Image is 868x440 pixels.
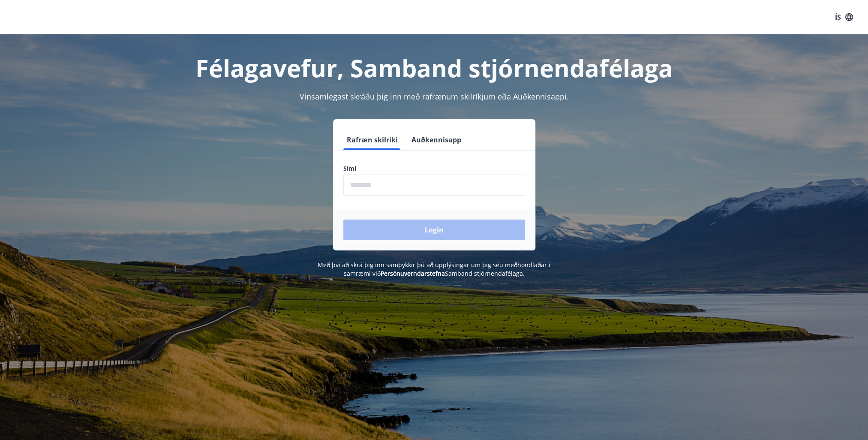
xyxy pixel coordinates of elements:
[136,51,733,84] h1: Félagavefur, Samband stjórnendafélaga
[408,130,465,150] button: Auðkennisapp
[381,269,445,277] a: Persónuverndarstefna
[318,261,550,277] span: Með því að skrá þig inn samþykkir þú að upplýsingar um þig séu meðhöndlaðar í samræmi við Samband...
[830,9,858,25] button: ÍS
[343,130,401,150] button: Rafræn skilríki
[300,91,569,102] span: Vinsamlegast skráðu þig inn með rafrænum skilríkjum eða Auðkennisappi.
[343,164,525,173] label: Sími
